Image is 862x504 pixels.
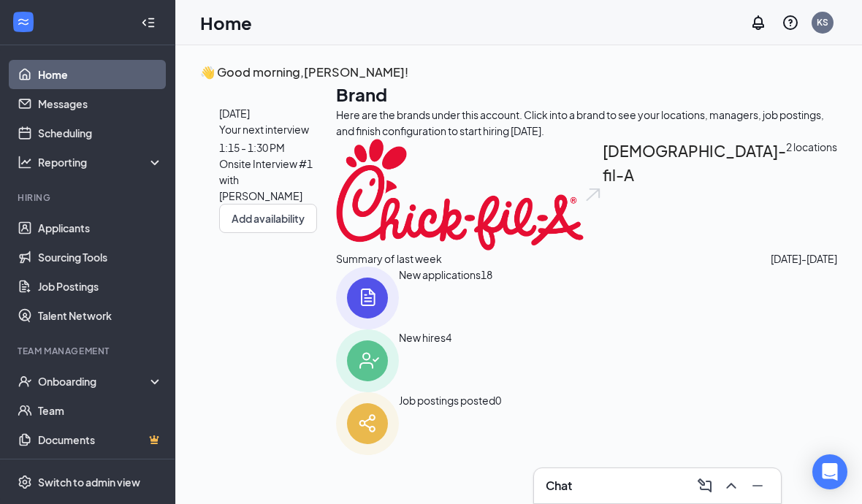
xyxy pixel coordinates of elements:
a: Home [38,60,163,89]
div: Here are the brands under this account. Click into a brand to see your locations, managers, job p... [336,107,837,139]
span: [DATE] - [DATE] [771,251,837,267]
div: New hires [399,329,446,392]
a: Sourcing Tools [38,243,163,272]
div: Team Management [18,345,160,357]
div: Job postings posted [399,392,495,455]
a: Scheduling [38,118,163,148]
h3: Chat [546,478,572,494]
button: Add availability [219,204,317,233]
img: icon [336,329,399,392]
span: 1:15 - 1:30 PM [219,141,285,154]
svg: Settings [18,475,32,489]
div: Open Intercom Messenger [812,454,847,489]
svg: ComposeMessage [696,477,714,495]
svg: Analysis [18,155,32,169]
span: 4 [446,329,451,392]
div: Onboarding [38,374,150,389]
h1: Home [200,10,252,35]
svg: Notifications [750,14,767,31]
h1: Brand [336,82,837,107]
span: 2 locations [786,139,837,251]
span: Summary of last week [336,251,442,267]
button: Minimize [746,474,769,497]
img: open.6027fd2a22e1237b5b06.svg [584,139,603,251]
a: Job Postings [38,272,163,301]
span: 18 [481,267,492,329]
a: Applicants [38,213,163,243]
img: icon [336,392,399,455]
svg: Minimize [749,477,766,495]
svg: Collapse [141,15,156,30]
span: Your next interview [219,123,309,136]
a: Messages [38,89,163,118]
span: [DATE] [219,105,317,121]
span: Onsite Interview #1 with [PERSON_NAME] [219,157,313,202]
button: ComposeMessage [693,474,717,497]
span: 0 [495,392,501,455]
svg: ChevronUp [722,477,740,495]
a: Team [38,396,163,425]
img: Chick-fil-A [336,139,584,251]
div: Hiring [18,191,160,204]
div: Switch to admin view [38,475,140,489]
a: DocumentsCrown [38,425,163,454]
img: icon [336,267,399,329]
a: Talent Network [38,301,163,330]
a: SurveysCrown [38,454,163,484]
div: New applications [399,267,481,329]
div: KS [817,16,828,28]
svg: WorkstreamLogo [16,15,31,29]
svg: UserCheck [18,374,32,389]
button: ChevronUp [720,474,743,497]
h2: [DEMOGRAPHIC_DATA]-fil-A [603,139,786,251]
h3: 👋 Good morning, [PERSON_NAME] ! [200,63,837,82]
div: Reporting [38,155,164,169]
svg: QuestionInfo [782,14,799,31]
